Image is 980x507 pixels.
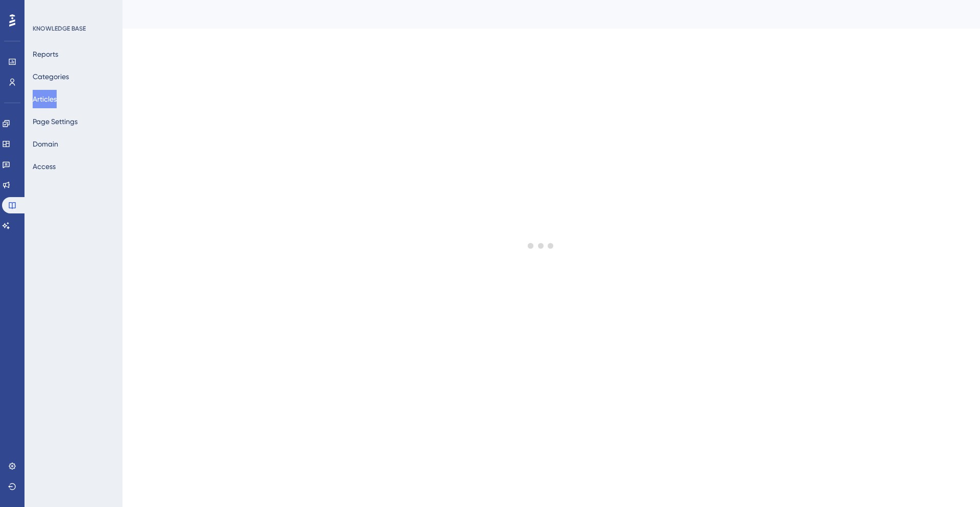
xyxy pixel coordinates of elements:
[33,90,57,108] button: Articles
[33,157,56,176] button: Access
[33,45,58,63] button: Reports
[33,25,86,33] div: KNOWLEDGE BASE
[33,112,78,131] button: Page Settings
[33,67,69,86] button: Categories
[33,135,58,153] button: Domain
